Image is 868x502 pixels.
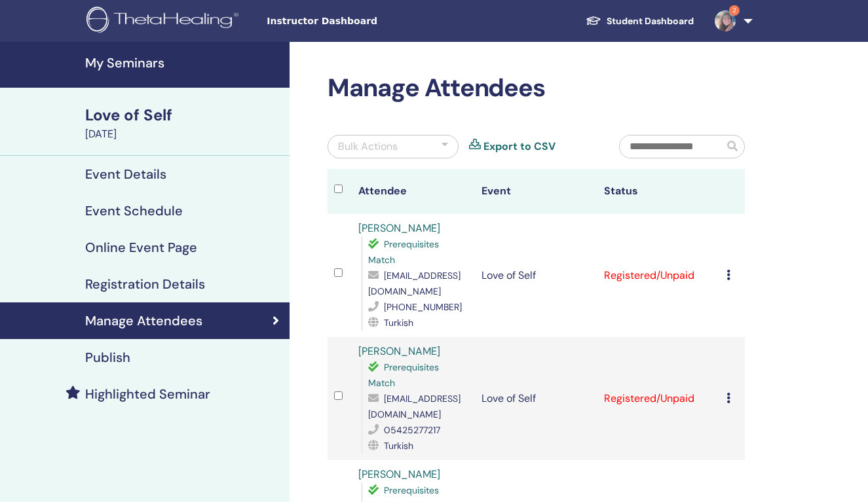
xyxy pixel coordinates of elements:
[597,169,720,214] th: Status
[85,203,183,219] h4: Event Schedule
[729,5,740,16] span: 2
[86,7,243,36] img: logo.png
[85,166,166,182] h4: Event Details
[358,221,440,235] a: [PERSON_NAME]
[575,9,704,33] a: Student Dashboard
[368,270,461,297] span: [EMAIL_ADDRESS][DOMAIN_NAME]
[267,14,463,28] span: Instructor Dashboard
[384,317,413,329] span: Turkish
[85,240,197,255] h4: Online Event Page
[358,467,440,481] a: [PERSON_NAME]
[77,104,290,142] a: Love of Self[DATE]
[475,337,597,460] td: Love of Self
[384,424,440,436] span: 05425277217
[338,139,398,154] div: Bulk Actions
[85,386,210,402] h4: Highlighted Seminar
[328,73,745,103] h2: Manage Attendees
[85,276,205,292] h4: Registration Details
[368,238,439,266] span: Prerequisites Match
[358,344,440,358] a: [PERSON_NAME]
[384,301,462,313] span: [PHONE_NUMBER]
[85,126,282,142] div: [DATE]
[475,214,597,337] td: Love of Self
[715,10,736,31] img: default.jpg
[85,104,282,126] div: Love of Self
[352,169,474,214] th: Attendee
[483,139,556,154] a: Export to CSV
[586,15,601,26] img: graduation-cap-white.svg
[368,361,439,389] span: Prerequisites Match
[85,350,130,365] h4: Publish
[384,440,413,452] span: Turkish
[85,313,202,329] h4: Manage Attendees
[85,55,282,71] h4: My Seminars
[368,393,461,420] span: [EMAIL_ADDRESS][DOMAIN_NAME]
[475,169,597,214] th: Event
